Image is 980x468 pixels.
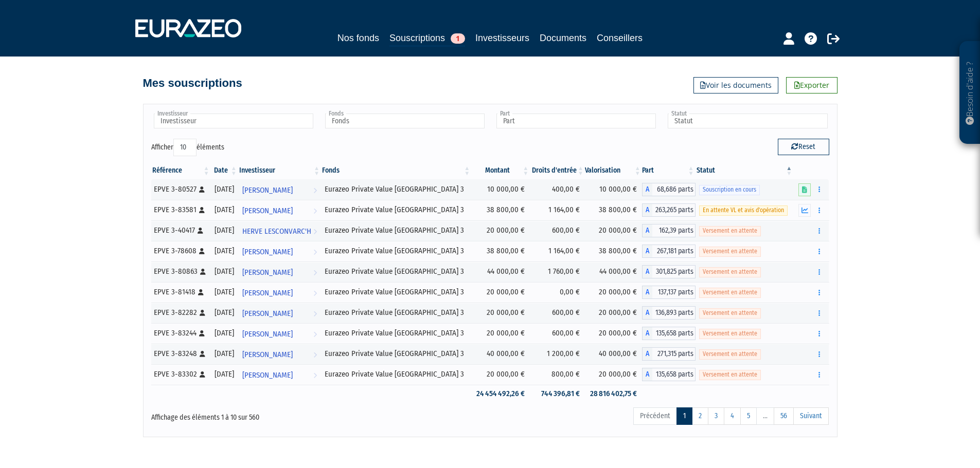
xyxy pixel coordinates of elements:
th: Part: activer pour trier la colonne par ordre croissant [642,162,696,179]
td: 20 000,00 € [471,303,530,323]
a: Documents [540,31,586,45]
span: A [642,286,652,299]
a: [PERSON_NAME] [238,241,321,261]
a: [PERSON_NAME] [238,261,321,282]
span: [PERSON_NAME] [242,263,293,282]
td: 1 760,00 € [530,261,585,282]
td: 600,00 € [530,220,585,241]
div: EPVE 3-40417 [154,225,207,236]
div: EPVE 3-83244 [154,328,207,339]
span: En attente VL et avis d'opération [699,205,788,215]
i: [Français] Personne physique [198,289,204,295]
span: A [642,183,652,196]
td: 38 800,00 € [585,200,642,220]
span: A [642,245,652,258]
i: [Français] Personne physique [200,269,206,275]
span: A [642,347,652,361]
td: 40 000,00 € [471,344,530,364]
span: [PERSON_NAME] [242,181,293,200]
label: Afficher éléments [151,139,224,156]
i: [Français] Personne physique [199,186,205,193]
td: 20 000,00 € [471,364,530,385]
td: 1 200,00 € [530,344,585,364]
i: Voir l'investisseur [313,304,317,323]
th: Investisseur: activer pour trier la colonne par ordre croissant [238,162,321,179]
span: 301,825 parts [652,265,696,278]
a: HERVE LESCONVARC'H [238,220,321,241]
span: [PERSON_NAME] [242,366,293,385]
div: A - Eurazeo Private Value Europe 3 [642,306,696,320]
a: Voir les documents [693,77,778,93]
span: Versement en attente [699,308,761,318]
div: Affichage des éléments 1 à 10 sur 560 [151,406,425,423]
td: 20 000,00 € [471,220,530,241]
span: Souscription en cours [699,185,760,195]
h4: Mes souscriptions [143,77,242,89]
a: 3 [708,407,724,425]
td: 1 164,00 € [530,241,585,261]
a: Suivant [793,407,829,425]
a: Exporter [786,77,838,93]
div: A - Eurazeo Private Value Europe 3 [642,224,696,237]
td: 40 000,00 € [585,344,642,364]
a: [PERSON_NAME] [238,179,321,200]
div: EPVE 3-83581 [154,204,207,215]
td: 600,00 € [530,323,585,344]
div: A - Eurazeo Private Value Europe 3 [642,265,696,278]
div: [DATE] [214,369,234,380]
div: [DATE] [214,328,234,339]
th: Fonds: activer pour trier la colonne par ordre croissant [321,162,471,179]
div: Eurazeo Private Value [GEOGRAPHIC_DATA] 3 [325,225,468,236]
a: 2 [692,407,708,425]
div: A - Eurazeo Private Value Europe 3 [642,347,696,361]
i: [Français] Personne physique [199,207,205,213]
td: 20 000,00 € [585,323,642,344]
div: A - Eurazeo Private Value Europe 3 [642,183,696,196]
span: A [642,265,652,278]
div: EPVE 3-80863 [154,266,207,277]
i: [Français] Personne physique [200,371,205,378]
i: Voir l'investisseur [313,222,317,241]
td: 10 000,00 € [585,179,642,200]
button: Reset [778,139,829,155]
div: [DATE] [214,348,234,359]
td: 38 800,00 € [471,200,530,220]
a: Nos fonds [337,31,379,45]
td: 20 000,00 € [585,220,642,241]
span: 162,39 parts [652,224,696,237]
div: A - Eurazeo Private Value Europe 3 [642,203,696,217]
div: [DATE] [214,246,234,256]
td: 800,00 € [530,364,585,385]
span: A [642,368,652,381]
select: Afficheréléments [173,139,197,156]
td: 20 000,00 € [585,303,642,323]
i: [Français] Personne physique [198,228,203,234]
span: 137,137 parts [652,286,696,299]
a: 5 [740,407,757,425]
div: A - Eurazeo Private Value Europe 3 [642,368,696,381]
th: Référence : activer pour trier la colonne par ordre croissant [151,162,211,179]
span: [PERSON_NAME] [242,242,293,261]
span: 136,893 parts [652,306,696,320]
i: Voir l'investisseur [313,242,317,261]
span: 263,265 parts [652,203,696,217]
th: Date: activer pour trier la colonne par ordre croissant [210,162,238,179]
div: [DATE] [214,266,234,277]
a: [PERSON_NAME] [238,282,321,303]
div: EPVE 3-81418 [154,287,207,297]
img: 1732889491-logotype_eurazeo_blanc_rvb.png [135,19,241,38]
div: Eurazeo Private Value [GEOGRAPHIC_DATA] 3 [325,307,468,318]
td: 20 000,00 € [585,282,642,303]
div: Eurazeo Private Value [GEOGRAPHIC_DATA] 3 [325,246,468,256]
span: Versement en attente [699,370,761,380]
i: Voir l'investisseur [313,284,317,303]
td: 1 164,00 € [530,200,585,220]
td: 20 000,00 € [585,364,642,385]
td: 28 816 402,75 € [585,385,642,403]
div: EPVE 3-82282 [154,307,207,318]
td: 10 000,00 € [471,179,530,200]
a: 56 [774,407,794,425]
a: Conseillers [597,31,643,45]
span: A [642,203,652,217]
span: Versement en attente [699,349,761,359]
